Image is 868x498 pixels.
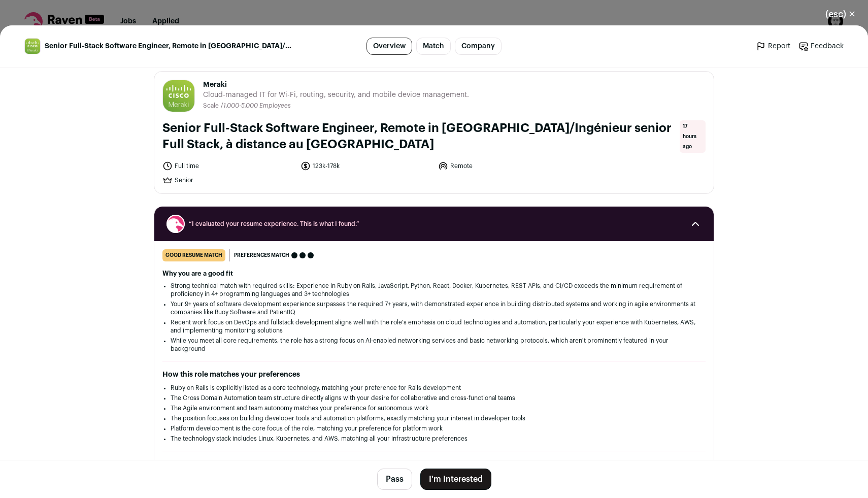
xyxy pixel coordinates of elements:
[162,459,706,470] h2: Maximize your resume
[813,3,868,25] button: Close modal
[162,161,294,171] li: Full time
[25,39,40,54] img: 6ab5635d18595fdb855f09cb584cb1d85261566ffe28de4deeefcf8e49653e00.jpg
[420,469,491,490] button: I'm Interested
[162,270,706,278] h2: Why you are a good fit
[171,435,697,443] li: The technology stack includes Linux, Kubernetes, and AWS, matching all your infrastructure prefer...
[223,103,291,109] span: 1,000-5,000 Employees
[162,370,706,380] h2: How this role matches your preferences
[162,175,294,185] li: Senior
[455,38,502,55] a: Company
[163,80,194,112] img: 6ab5635d18595fdb855f09cb584cb1d85261566ffe28de4deeefcf8e49653e00.jpg
[203,102,221,110] li: Scale
[171,404,697,412] li: The Agile environment and team autonomy matches your preference for autonomous work
[171,318,697,335] li: Recent work focus on DevOps and fullstack development aligns well with the role's emphasis on clo...
[756,41,790,51] a: Report
[234,250,289,260] span: Preferences match
[45,41,292,51] span: Senior Full-Stack Software Engineer, Remote in [GEOGRAPHIC_DATA]/Ingénieur senior Full Stack, à d...
[189,220,679,228] span: “I evaluated your resume experience. This is what I found.”
[438,161,570,171] li: Remote
[171,384,697,392] li: Ruby on Rails is explicitly listed as a core technology, matching your preference for Rails devel...
[301,161,432,171] li: 123k-178k
[377,469,412,490] button: Pass
[171,424,697,433] li: Platform development is the core focus of the role, matching your preference for platform work
[171,414,697,422] li: The position focuses on building developer tools and automation platforms, exactly matching your ...
[416,38,451,55] a: Match
[171,337,697,353] li: While you meet all core requirements, the role has a strong focus on AI-enabled networking servic...
[171,300,697,316] li: Your 9+ years of software development experience surpasses the required 7+ years, with demonstrat...
[221,102,291,110] li: /
[680,120,706,153] span: 17 hours ago
[798,41,844,51] a: Feedback
[162,120,676,153] h1: Senior Full-Stack Software Engineer, Remote in [GEOGRAPHIC_DATA]/Ingénieur senior Full Stack, à d...
[162,249,225,261] div: good resume match
[171,394,697,402] li: The Cross Domain Automation team structure directly aligns with your desire for collaborative and...
[203,90,469,100] span: Cloud-managed IT for Wi-Fi, routing, security, and mobile device management.
[171,282,697,298] li: Strong technical match with required skills: Experience in Ruby on Rails, JavaScript, Python, Rea...
[366,38,412,55] a: Overview
[203,80,469,90] span: Meraki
